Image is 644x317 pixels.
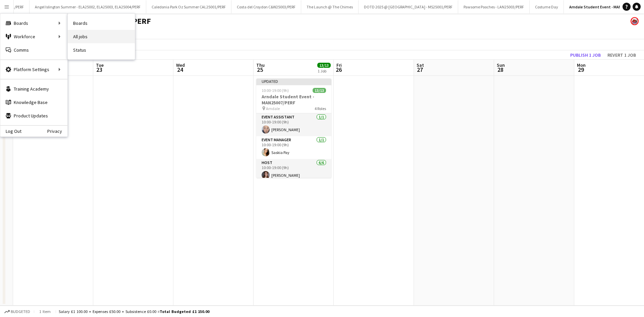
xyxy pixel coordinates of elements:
span: 13/13 [317,63,331,68]
div: Boards [0,16,67,30]
span: 26 [335,66,342,73]
button: Budgeted [3,308,31,315]
span: 13/13 [313,88,326,93]
span: 23 [95,66,104,73]
app-user-avatar: Bakehouse Costume [631,17,639,25]
button: Publish 1 job [568,51,603,59]
button: Costa del Croydon C&W25003/PERF [231,0,301,13]
div: 1 Job [318,68,330,73]
span: Tue [96,62,104,68]
span: 28 [496,66,505,73]
h3: Arndale Student Event - MAN25007/PERF [256,94,331,106]
span: 4 Roles [315,106,326,111]
span: Budgeted [11,309,30,314]
button: Angel Islington Summer - ELA25002, ELA25003, ELA25004/PERF [30,0,146,13]
button: Pawsome Pooches - LAN25003/PERF [458,0,530,13]
span: 10:00-19:00 (9h) [262,88,289,93]
span: Sun [497,62,505,68]
button: Costume Day [530,0,564,13]
span: Fri [336,62,342,68]
button: DOTD 2025 @ [GEOGRAPHIC_DATA] - MS25001/PERF [359,0,458,13]
span: Arndale [266,106,280,111]
span: Mon [577,62,586,68]
a: Privacy [47,128,67,134]
a: Log Out [0,128,21,134]
span: Total Budgeted £1 150.00 [160,309,209,314]
app-card-role: Event Assistant1/110:00-19:00 (9h)[PERSON_NAME] [256,113,331,136]
a: Comms [0,43,67,57]
app-job-card: Updated10:00-19:00 (9h)13/13Arndale Student Event - MAN25007/PERF Arndale4 RolesEvent Assistant1/... [256,78,331,178]
span: Thu [256,62,265,68]
button: The Launch @ The Chimes [301,0,359,13]
div: Updated [256,78,331,84]
span: 25 [255,66,265,73]
div: Workforce [0,30,67,43]
span: 29 [576,66,586,73]
a: Product Updates [0,109,67,122]
a: All jobs [68,30,135,43]
button: Caledonia Park Oz Summer CAL25001/PERF [146,0,231,13]
span: 1 item [37,309,53,314]
app-card-role: Host6/610:00-19:00 (9h)[PERSON_NAME] [256,159,331,230]
a: Knowledge Base [0,96,67,109]
a: Boards [68,16,135,30]
span: Wed [176,62,185,68]
span: 27 [416,66,424,73]
a: Training Academy [0,82,67,96]
div: Platform Settings [0,63,67,76]
app-card-role: Event Manager1/110:00-19:00 (9h)Saskia Pay [256,136,331,159]
span: Sat [417,62,424,68]
span: 24 [175,66,185,73]
button: Revert 1 job [605,51,639,59]
div: Salary £1 100.00 + Expenses £50.00 + Subsistence £0.00 = [59,309,209,314]
a: Status [68,43,135,57]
